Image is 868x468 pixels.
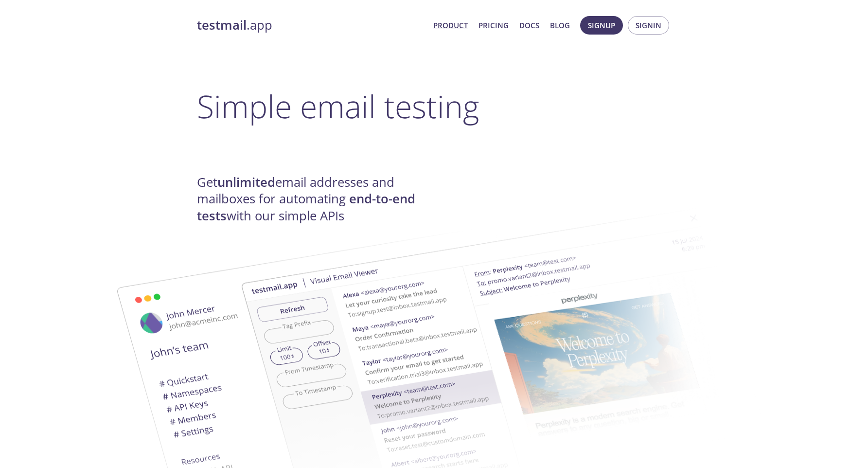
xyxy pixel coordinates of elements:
strong: testmail [197,17,247,34]
strong: unlimited [217,174,275,191]
strong: end-to-end tests [197,190,415,224]
button: Signin [628,16,669,35]
a: Product [433,19,468,32]
a: testmail.app [197,17,425,34]
a: Pricing [478,19,509,32]
span: Signup [588,19,615,32]
h1: Simple email testing [197,88,672,125]
a: Docs [519,19,539,32]
button: Signup [580,16,623,35]
h4: Get email addresses and mailboxes for automating with our simple APIs [197,174,434,224]
span: Signin [636,19,661,32]
a: Blog [550,19,570,32]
